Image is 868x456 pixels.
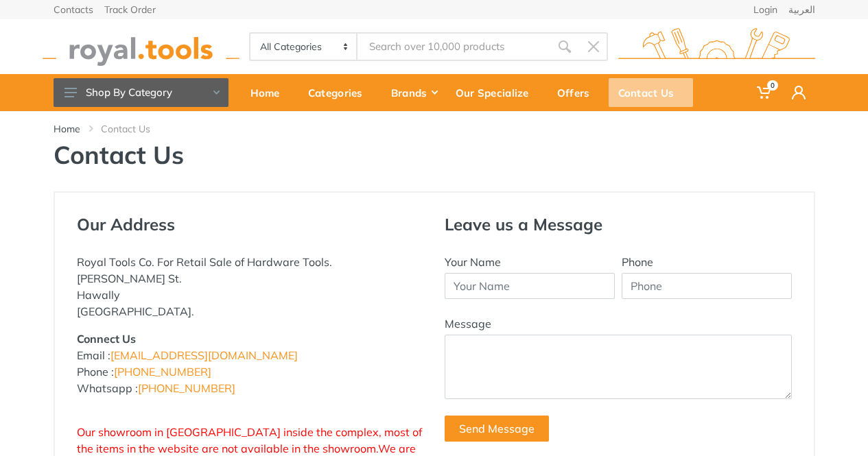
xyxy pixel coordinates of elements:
[548,78,609,107] div: Offers
[753,5,777,14] a: Login
[618,28,815,66] img: royal.tools Logo
[77,254,424,320] p: Royal Tools Co. For Retail Sale of Hardware Tools. [PERSON_NAME] St. Hawally [GEOGRAPHIC_DATA].
[609,74,693,111] a: Contact Us
[101,122,171,136] li: Contact Us
[298,74,382,111] a: Categories
[622,273,792,299] input: Phone
[767,80,778,91] span: 0
[77,331,424,396] p: Email : Phone : Whatsapp :
[54,122,815,136] nav: breadcrumb
[357,32,550,61] input: Site search
[445,315,491,332] label: Message
[788,5,815,14] a: العربية
[114,365,211,379] a: [PHONE_NUMBER]
[298,78,382,107] div: Categories
[54,78,228,107] button: Shop By Category
[77,332,136,346] strong: Connect Us
[747,74,782,111] a: 0
[54,5,93,14] a: Contacts
[445,215,792,235] h4: Leave us a Message
[54,140,815,169] h1: Contact Us
[445,416,549,442] button: Send Message
[609,78,693,107] div: Contact Us
[548,74,609,111] a: Offers
[43,28,239,66] img: royal.tools Logo
[138,381,235,395] a: [PHONE_NUMBER]
[110,348,298,362] a: [EMAIL_ADDRESS][DOMAIN_NAME]
[250,34,358,60] select: Category
[104,5,156,14] a: Track Order
[445,254,501,270] label: Your Name
[446,78,548,107] div: Our Specialize
[77,215,424,235] h4: Our Address
[382,78,446,107] div: Brands
[241,78,298,107] div: Home
[446,74,548,111] a: Our Specialize
[54,122,80,136] a: Home
[622,254,653,270] label: Phone
[241,74,298,111] a: Home
[445,273,615,299] input: Your Name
